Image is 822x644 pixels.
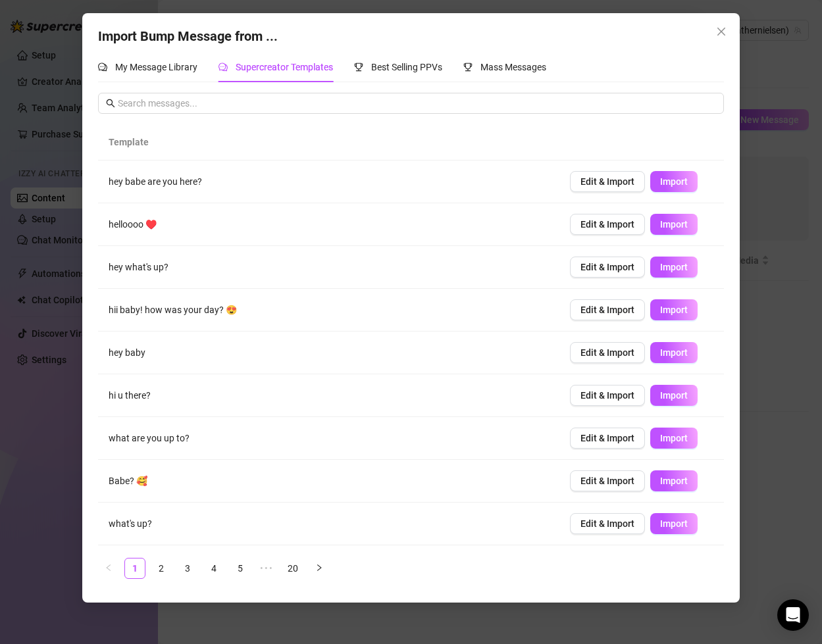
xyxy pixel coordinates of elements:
[650,171,698,192] button: Import
[256,558,277,579] li: Next 5 Pages
[354,62,363,72] span: trophy
[711,26,732,37] span: Close
[151,558,171,578] a: 2
[580,219,634,230] span: Edit & Import
[660,219,688,230] span: Import
[580,176,634,187] span: Edit & Import
[283,558,303,578] a: 20
[480,62,546,72] span: Mass Messages
[371,62,442,72] span: Best Selling PPVs
[650,299,698,320] button: Import
[580,476,634,486] span: Edit & Import
[98,289,559,332] td: hii baby! how was your day? 😍
[106,99,115,108] span: search
[660,305,688,315] span: Import
[650,513,698,534] button: Import
[98,374,559,417] td: hi u there?
[580,518,634,529] span: Edit & Import
[98,545,559,588] td: want to keep me company? 🥰
[660,518,688,529] span: Import
[282,558,303,579] li: 20
[660,347,688,358] span: Import
[98,558,119,579] button: left
[98,503,559,545] td: what's up?
[256,558,277,579] span: •••
[650,214,698,235] button: Import
[125,558,145,578] a: 1
[660,433,688,443] span: Import
[570,513,645,534] button: Edit & Import
[98,558,119,579] li: Previous Page
[315,564,323,572] span: right
[204,558,224,578] a: 4
[98,161,559,203] td: hey babe are you here?
[230,558,251,579] li: 5
[660,262,688,272] span: Import
[98,28,278,44] span: Import Bump Message from ...
[660,476,688,486] span: Import
[98,332,559,374] td: hey baby
[203,558,224,579] li: 4
[218,62,228,72] span: comment
[570,171,645,192] button: Edit & Import
[98,62,107,72] span: comment
[716,26,727,37] span: close
[105,564,113,572] span: left
[570,214,645,235] button: Edit & Import
[650,428,698,449] button: Import
[98,417,559,460] td: what are you up to?
[124,558,145,579] li: 1
[118,96,716,111] input: Search messages...
[580,433,634,443] span: Edit & Import
[463,62,473,72] span: trophy
[236,62,333,72] span: Supercreator Templates
[660,176,688,187] span: Import
[650,257,698,278] button: Import
[177,558,198,579] li: 3
[309,558,330,579] li: Next Page
[711,21,732,42] button: Close
[777,599,809,631] div: Open Intercom Messenger
[230,558,250,578] a: 5
[580,390,634,401] span: Edit & Import
[570,470,645,491] button: Edit & Import
[570,257,645,278] button: Edit & Import
[580,305,634,315] span: Edit & Import
[570,299,645,320] button: Edit & Import
[650,342,698,363] button: Import
[98,203,559,246] td: helloooo ♥️
[660,390,688,401] span: Import
[151,558,172,579] li: 2
[178,558,197,578] a: 3
[98,124,559,161] th: Template
[115,62,197,72] span: My Message Library
[309,558,330,579] button: right
[650,385,698,406] button: Import
[98,246,559,289] td: hey what's up?
[570,428,645,449] button: Edit & Import
[650,470,698,491] button: Import
[580,347,634,358] span: Edit & Import
[580,262,634,272] span: Edit & Import
[98,460,559,503] td: Babe? 🥰
[570,342,645,363] button: Edit & Import
[570,385,645,406] button: Edit & Import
